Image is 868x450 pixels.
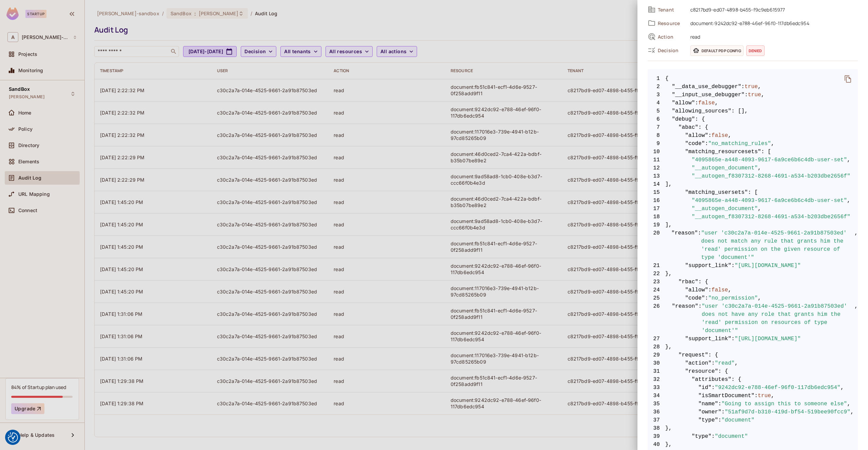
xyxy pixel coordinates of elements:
span: , [758,164,761,172]
span: read [687,33,858,41]
span: true [758,392,771,400]
span: "code" [685,294,705,302]
span: , [761,91,765,99]
span: : { [718,367,728,375]
span: "allow" [685,131,708,140]
span: : [718,416,722,424]
span: : [708,286,712,294]
span: : [712,432,715,441]
span: "no_matching_rules" [708,140,771,148]
span: 10 [648,148,665,156]
span: 31 [648,367,665,375]
span: }, [648,270,858,278]
span: "reason" [672,302,698,335]
span: : [705,140,708,148]
span: 14 [648,180,665,188]
span: Decision [658,47,685,54]
span: , [758,205,761,213]
span: 36 [648,408,665,416]
span: "attributes" [692,375,731,384]
span: : [705,294,708,302]
span: "__input_use_debugger" [672,91,745,99]
span: , [728,286,731,294]
span: "__autogen_f8307312-8268-4691-a534-b203dbe2656f" [692,213,850,221]
span: 34 [648,392,665,400]
span: "__autogen_document" [692,205,758,213]
span: false [712,286,728,294]
span: 6 [648,115,665,123]
span: : [], [731,107,748,115]
span: 25 [648,294,665,302]
span: "abac" [678,123,698,131]
span: "no_permission" [708,294,758,302]
span: ], [648,180,858,188]
span: "reason" [671,229,698,262]
span: : [741,83,745,91]
span: 5 [648,107,665,115]
span: true [748,91,761,99]
span: 26 [648,302,665,335]
span: 2 [648,83,665,91]
span: "document" [715,432,748,441]
span: denied [746,45,765,56]
span: Action [658,34,685,40]
span: , [771,140,774,148]
span: "isSmartDocument" [698,392,755,400]
span: , [850,408,854,416]
span: "allow" [672,99,695,107]
span: 37 [648,416,665,424]
span: 40 [648,441,665,449]
span: : [ [748,188,758,197]
span: "request" [678,351,708,359]
span: , [771,392,774,400]
span: "matching_resourcesets" [685,148,761,156]
span: "read" [715,359,735,367]
span: }, [648,424,858,432]
span: "type" [692,432,712,441]
span: : { [698,278,708,286]
span: : [754,392,758,400]
span: 27 [648,335,665,343]
span: "9242dc92-e788-46ef-96f0-117db6edc954" [715,384,841,392]
span: "__data_use_debugger" [672,83,742,91]
span: 29 [648,351,665,359]
span: "name" [698,400,718,408]
span: 30 [648,359,665,367]
span: 32 [648,375,665,384]
span: 24 [648,286,665,294]
span: 22 [648,270,665,278]
span: 39 [648,432,665,441]
span: , [854,302,858,335]
span: "id" [698,384,712,392]
span: Tenant [658,6,685,13]
span: 18 [648,213,665,221]
span: : { [695,115,705,123]
span: "resource" [685,367,718,375]
span: : [698,229,701,262]
span: false [698,99,715,107]
span: "user 'c30c2a7a-014e-4525-9661-2a91b87503ed' does not have any role that grants him the 'read' pe... [702,302,854,335]
span: "support_link" [685,262,732,270]
span: false [712,131,728,140]
span: "type" [698,416,718,424]
span: c8217bd9-ed07-4898-b455-f9c9eb615977 [687,5,858,14]
span: , [758,83,761,91]
span: "code" [685,140,705,148]
button: delete [840,71,856,87]
span: : [708,131,712,140]
span: : [745,91,748,99]
span: 38 [648,424,665,432]
span: "rbac" [678,278,698,286]
span: 12 [648,164,665,172]
span: : { [731,375,741,384]
span: "51af9d7d-b310-419d-bf54-519bee90fcc9" [725,408,851,416]
span: : [731,335,735,343]
span: "action" [685,359,712,367]
span: "owner" [698,408,722,416]
span: "4095865e-a448-4093-9617-6a9ce6b6c4db-user-set" [692,197,847,205]
span: "4095865e-a448-4093-9617-6a9ce6b6c4db-user-set" [692,156,847,164]
span: , [728,131,731,140]
span: "[URL][DOMAIN_NAME]" [735,262,801,270]
span: 8 [648,131,665,140]
span: "Going to assign this to someone else" [722,400,847,408]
